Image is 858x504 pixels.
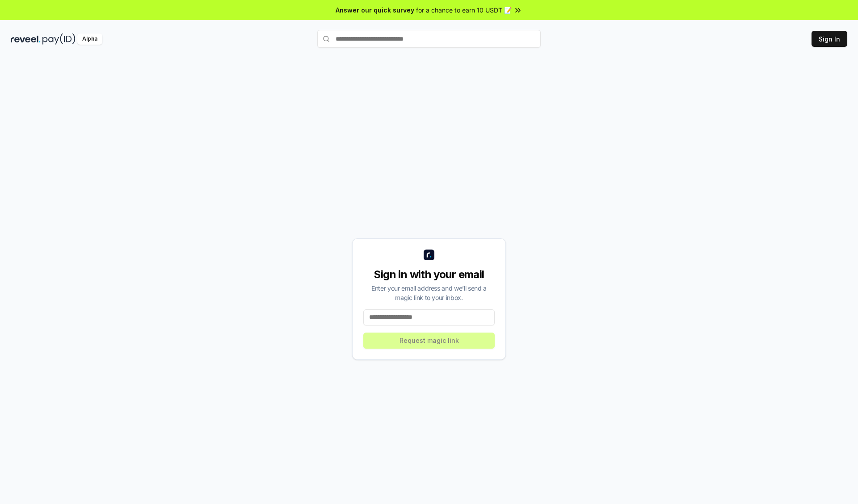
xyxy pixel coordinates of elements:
span: Answer our quick survey [336,5,414,15]
img: pay_id [42,33,76,45]
img: reveel_dark [11,33,41,45]
img: logo_small [424,250,434,260]
div: Sign in with your email [363,267,495,282]
span: for a chance to earn 10 USDT 📝 [416,5,512,15]
div: Enter your email address and we’ll send a magic link to your inbox. [363,283,495,302]
button: Sign In [812,31,847,47]
div: Alpha [77,33,102,45]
